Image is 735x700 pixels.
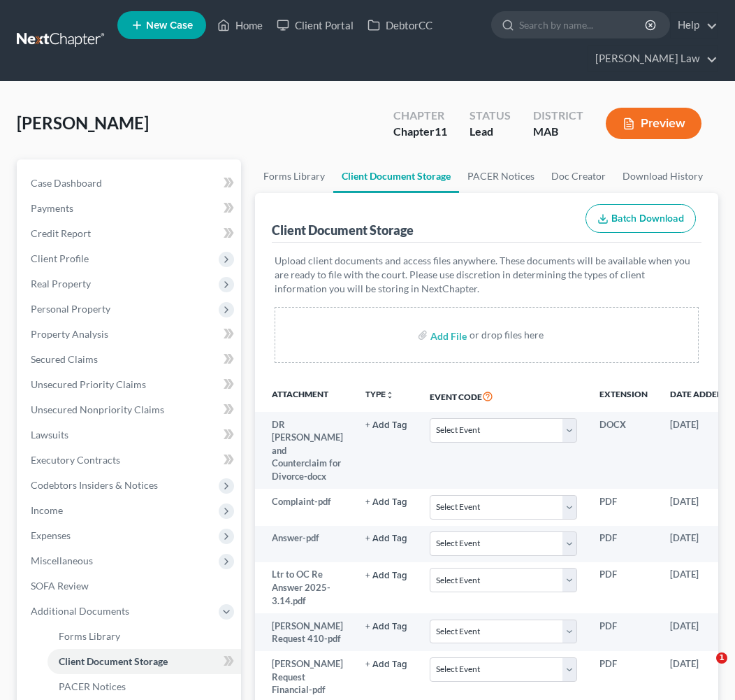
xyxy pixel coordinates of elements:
[20,448,241,473] a: Executory Contracts
[470,328,544,342] div: or drop files here
[716,652,727,664] span: 1
[272,222,414,238] div: Client Document Storage
[255,159,333,193] a: Forms Library
[210,13,270,38] a: Home
[31,454,120,466] span: Executory Contracts
[270,13,361,38] a: Client Portal
[365,531,407,545] a: + Add Tag
[31,378,146,390] span: Unsecured Priority Claims
[365,498,407,507] button: + Add Tag
[31,227,91,239] span: Credit Report
[614,159,711,193] a: Download History
[31,403,164,415] span: Unsecured Nonpriority Claims
[386,391,394,399] i: unfold_more
[459,159,543,193] a: PACER Notices
[146,20,193,31] span: New Case
[31,555,93,566] span: Miscellaneous
[659,613,734,652] td: [DATE]
[659,412,734,489] td: [DATE]
[31,252,89,264] span: Client Profile
[31,479,158,491] span: Codebtors Insiders & Notices
[59,655,168,667] span: Client Document Storage
[255,562,354,613] td: Ltr to OC Re Answer 2025-3.14.pdf
[533,108,583,124] div: District
[365,660,407,669] button: + Add Tag
[20,322,241,347] a: Property Analysis
[687,652,721,686] iframe: Intercom live chat
[365,657,407,671] a: + Add Tag
[365,534,407,543] button: + Add Tag
[470,124,511,140] div: Lead
[393,124,447,140] div: Chapter
[365,568,407,581] a: + Add Tag
[20,347,241,372] a: Secured Claims
[31,177,102,189] span: Case Dashboard
[31,580,89,592] span: SOFA Review
[588,526,659,562] td: PDF
[31,605,129,617] span: Additional Documents
[255,526,354,562] td: Answer-pdf
[435,124,447,138] span: 11
[255,380,354,412] th: Attachment
[588,380,659,412] th: Extension
[31,529,71,541] span: Expenses
[543,159,614,193] a: Doc Creator
[20,196,241,221] a: Payments
[659,380,734,412] th: Date added
[31,504,63,516] span: Income
[585,204,696,234] button: Batch Download
[533,124,583,140] div: MAB
[659,489,734,525] td: [DATE]
[31,202,73,214] span: Payments
[393,108,447,124] div: Chapter
[31,303,110,315] span: Personal Property
[419,380,588,412] th: Event Code
[20,573,241,599] a: SOFA Review
[611,213,684,224] span: Batch Download
[20,422,241,448] a: Lawsuits
[31,328,108,340] span: Property Analysis
[659,562,734,613] td: [DATE]
[588,412,659,489] td: DOCX
[59,630,120,642] span: Forms Library
[275,254,699,296] p: Upload client documents and access files anywhere. These documents will be available when you are...
[671,13,718,38] a: Help
[365,390,394,399] button: TYPEunfold_more
[255,489,354,525] td: Complaint-pdf
[20,221,241,246] a: Credit Report
[20,171,241,196] a: Case Dashboard
[20,397,241,422] a: Unsecured Nonpriority Claims
[365,571,407,580] button: + Add Tag
[588,613,659,652] td: PDF
[48,624,241,649] a: Forms Library
[255,613,354,652] td: [PERSON_NAME] Request 410-pdf
[365,421,407,430] button: + Add Tag
[20,372,241,397] a: Unsecured Priority Claims
[588,46,718,71] a: [PERSON_NAME] Law
[333,159,459,193] a: Client Document Storage
[255,412,354,489] td: DR [PERSON_NAME] and Counterclaim for Divorce-docx
[588,489,659,525] td: PDF
[470,108,511,124] div: Status
[361,13,439,38] a: DebtorCC
[365,620,407,633] a: + Add Tag
[48,649,241,674] a: Client Document Storage
[31,353,98,365] span: Secured Claims
[59,680,126,692] span: PACER Notices
[588,562,659,613] td: PDF
[659,526,734,562] td: [DATE]
[519,12,647,38] input: Search by name...
[48,674,241,699] a: PACER Notices
[17,113,149,133] span: [PERSON_NAME]
[31,278,91,290] span: Real Property
[365,418,407,431] a: + Add Tag
[31,429,68,441] span: Lawsuits
[365,622,407,631] button: + Add Tag
[606,108,701,139] button: Preview
[365,495,407,508] a: + Add Tag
